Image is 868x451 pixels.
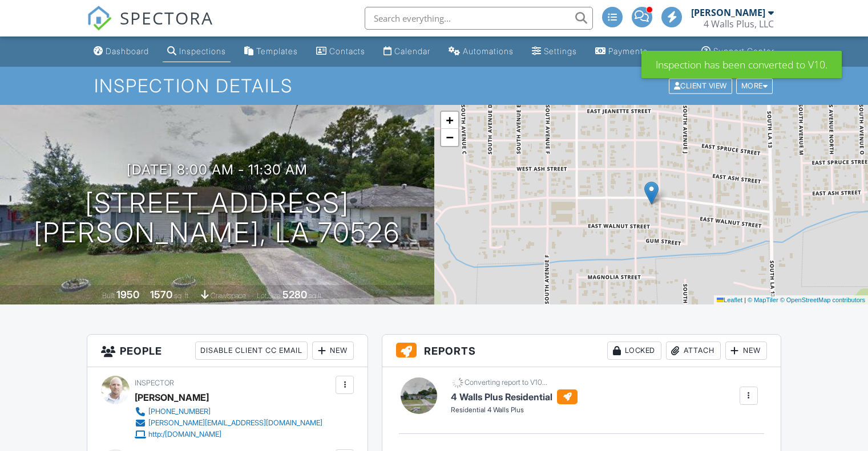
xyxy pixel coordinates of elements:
span: sq. ft. [174,291,190,300]
a: Contacts [312,41,370,62]
a: © MapTiler [748,296,778,303]
span: SPECTORA [120,6,213,30]
a: Templates [240,41,302,62]
span: Built [102,291,115,300]
a: Zoom out [441,129,458,146]
a: Automations (Advanced) [444,41,518,62]
span: | [744,296,746,303]
a: Calendar [379,41,435,62]
span: crawlspace [211,291,246,300]
img: The Best Home Inspection Software - Spectora [87,6,112,31]
div: New [725,342,767,360]
h1: Inspection Details [94,76,774,96]
div: Templates [256,46,298,56]
div: 1950 [116,289,139,300]
span: Lot Size [257,291,281,300]
div: Residential 4 Walls Plus [451,405,578,415]
h6: 4 Walls Plus Residential [451,389,578,404]
div: Payments [608,46,648,56]
div: Inspections [179,46,226,56]
div: Automations [463,46,514,56]
div: New [312,342,354,360]
div: Contacts [329,46,365,56]
h1: [STREET_ADDRESS] [PERSON_NAME], LA 70526 [34,188,400,249]
a: Client View [668,81,735,90]
div: Inspection has been converted to V10. [641,51,842,78]
div: [PERSON_NAME][EMAIL_ADDRESS][DOMAIN_NAME] [148,419,322,428]
div: 5280 [282,289,307,300]
div: More [736,78,773,94]
span: + [446,113,453,127]
div: 4 Walls Plus, LLC [704,18,774,30]
a: http:/[DOMAIN_NAME] [135,429,322,440]
div: 1570 [150,289,172,300]
img: loading-93afd81d04378562ca97960a6d0abf470c8f8241ccf6a1b4da771bf876922d1b.gif [451,376,465,389]
a: Support Center [697,41,779,62]
a: [PHONE_NUMBER] [135,406,322,417]
h3: Reports [382,335,781,367]
a: Dashboard [89,41,154,62]
div: Settings [544,46,577,56]
h3: People [87,335,368,367]
div: [PHONE_NUMBER] [148,407,211,416]
div: Dashboard [106,46,149,56]
img: Marker [644,181,659,205]
span: sq.ft. [309,291,323,300]
div: Client View [669,78,732,94]
a: © OpenStreetMap contributors [780,296,865,303]
a: Payments [591,41,652,62]
div: Attach [666,342,721,360]
div: Disable Client CC Email [195,342,308,360]
div: http:/[DOMAIN_NAME] [148,430,221,439]
span: Inspector [135,379,174,387]
a: Settings [527,41,582,62]
a: [PERSON_NAME][EMAIL_ADDRESS][DOMAIN_NAME] [135,417,322,429]
div: Locked [607,342,661,360]
a: SPECTORA [87,15,213,39]
span: Converting report to V10... [465,378,547,387]
a: Zoom in [441,112,458,129]
h3: [DATE] 8:00 am - 11:30 am [127,162,308,177]
div: Calendar [394,46,430,56]
div: [PERSON_NAME] [691,7,765,18]
a: Leaflet [717,296,742,303]
a: Inspections [163,41,231,62]
input: Search everything... [365,7,593,30]
div: [PERSON_NAME] [135,389,209,406]
span: − [446,130,453,144]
